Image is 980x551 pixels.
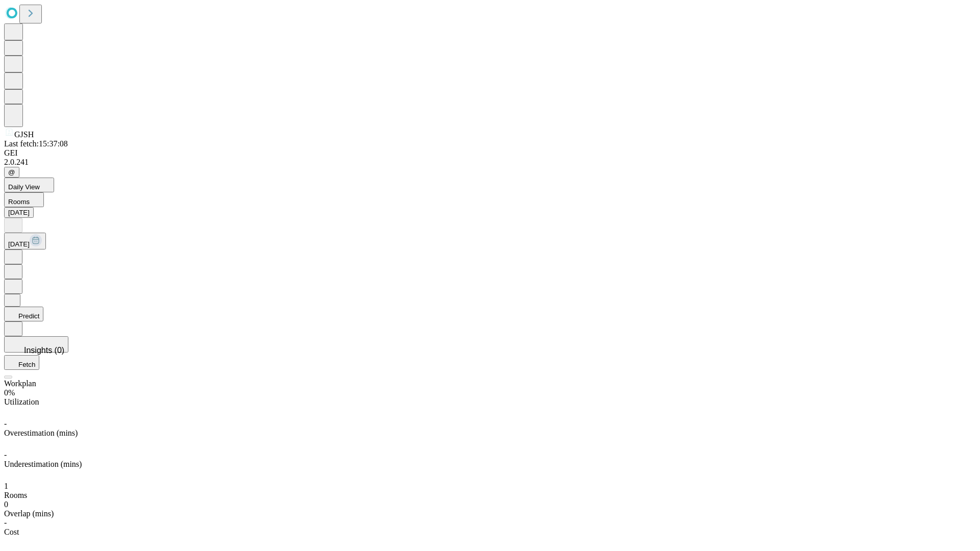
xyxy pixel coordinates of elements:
[8,240,30,248] span: [DATE]
[4,307,43,321] button: Predict
[4,158,976,167] div: 2.0.241
[14,130,34,139] span: GJSH
[4,491,27,499] span: Rooms
[4,500,8,509] span: 0
[4,509,54,518] span: Overlap (mins)
[24,346,64,355] span: Insights (0)
[4,397,39,406] span: Utilization
[8,168,15,176] span: @
[4,482,8,490] span: 1
[4,419,7,428] span: -
[4,460,82,468] span: Underestimation (mins)
[4,388,15,397] span: 0%
[4,450,7,459] span: -
[4,207,34,218] button: [DATE]
[4,178,54,192] button: Daily View
[4,518,7,527] span: -
[4,233,46,249] button: [DATE]
[4,167,19,178] button: @
[4,528,19,536] span: Cost
[4,139,68,148] span: Last fetch: 15:37:08
[8,198,30,206] span: Rooms
[4,148,976,158] div: GEI
[4,355,39,370] button: Fetch
[4,336,68,353] button: Insights (0)
[4,379,36,388] span: Workplan
[8,183,40,191] span: Daily View
[4,192,44,207] button: Rooms
[4,429,78,437] span: Overestimation (mins)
